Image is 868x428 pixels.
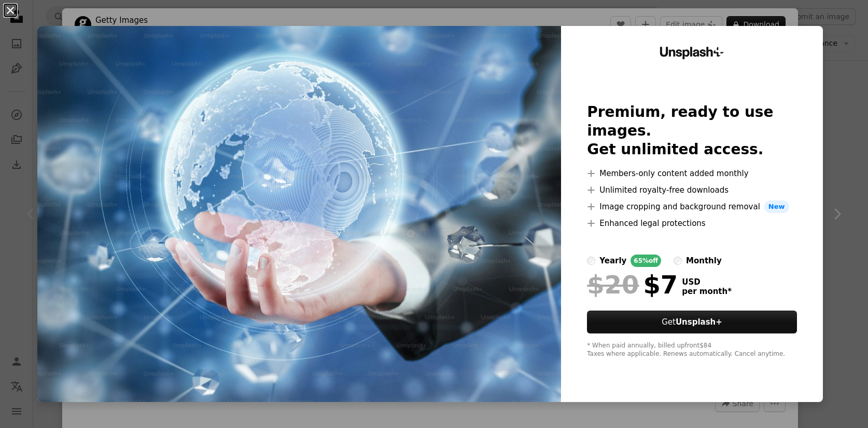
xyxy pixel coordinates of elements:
div: monthly [686,255,722,267]
div: yearly [599,255,626,267]
button: GetUnsplash+ [587,311,797,333]
input: monthly [674,257,682,265]
li: Image cropping and background removal [587,200,797,213]
span: USD [682,277,732,287]
li: Unlimited royalty-free downloads [587,184,797,196]
span: per month * [682,287,732,296]
input: yearly65%off [587,257,595,265]
strong: Unsplash+ [676,317,722,327]
h2: Premium, ready to use images. Get unlimited access. [587,103,797,159]
div: 65% off [631,255,661,267]
div: * When paid annually, billed upfront $84 Taxes where applicable. Renews automatically. Cancel any... [587,342,797,358]
span: $20 [587,271,639,298]
li: Members-only content added monthly [587,167,797,180]
li: Enhanced legal protections [587,217,797,230]
span: New [764,200,789,213]
div: $7 [587,271,678,298]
